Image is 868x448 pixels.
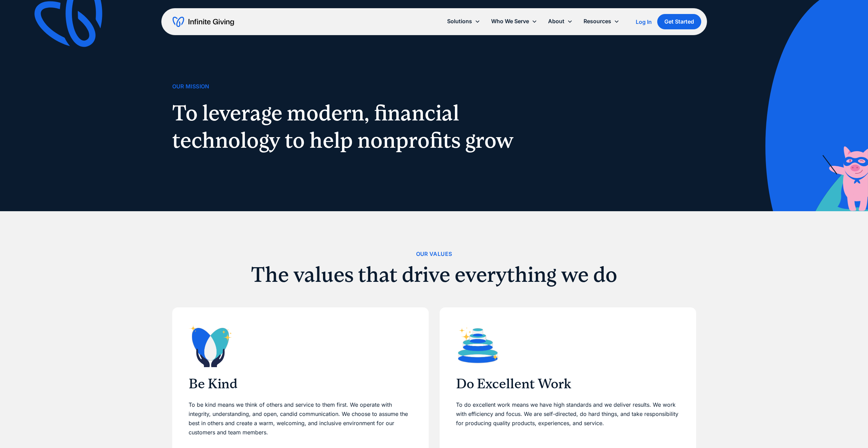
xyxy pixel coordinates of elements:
p: To be kind means we think of others and service to them first. We operate with integrity, underst... [189,400,412,437]
div: Solutions [447,17,472,26]
div: Who We Serve [491,17,529,26]
div: About [543,14,578,29]
div: Resources [578,14,625,29]
a: Log In [636,18,652,26]
div: Solutions [442,14,486,29]
h2: The values that drive everything we do [172,264,696,285]
div: Resources [584,17,611,26]
h3: Do Excellent Work [456,376,680,392]
h1: To leverage modern, financial technology to help nonprofits grow [172,99,521,154]
h3: Be Kind [189,376,412,392]
a: Get Started [657,14,701,29]
div: Log In [636,19,652,25]
p: To do excellent work means we have high standards and we deliver results. We work with efficiency... [456,400,680,437]
div: Our Values [416,249,452,259]
div: Who We Serve [486,14,543,29]
a: home [173,16,234,27]
div: Our Mission [172,82,209,91]
div: About [548,17,564,26]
